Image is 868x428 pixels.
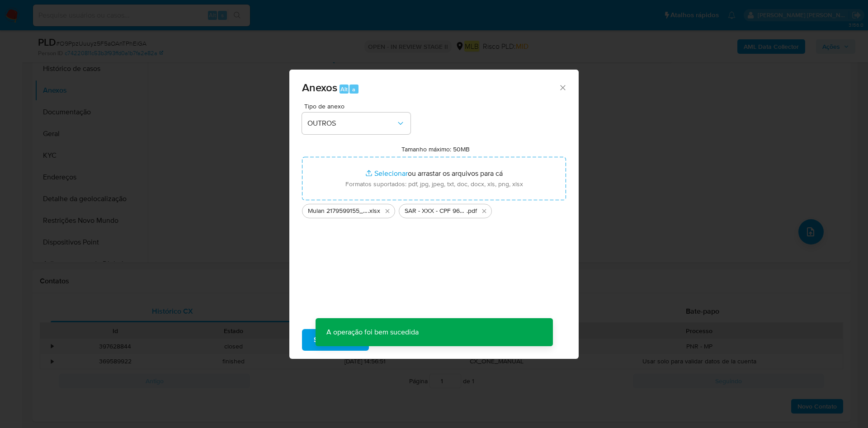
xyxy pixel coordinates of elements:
[368,207,380,216] span: .xlsx
[479,206,490,216] button: Excluir SAR - XXX - CPF 96699957449 - CICERO SEGUNDO DOS SANTOS.pdf
[308,207,368,216] span: Mulan 2179599155_2025_08_25_19_22_46
[302,200,566,218] ul: Arquivos selecionados
[316,318,429,346] p: A operação foi bem sucedida
[302,80,337,95] span: Anexos
[382,206,393,216] button: Excluir Mulan 2179599155_2025_08_25_19_22_46.xlsx
[558,83,566,91] button: Fechar
[314,330,357,350] span: Subir arquivo
[302,113,410,134] button: OUTROS
[340,85,348,94] span: Alt
[307,119,396,128] span: OUTROS
[401,145,470,153] label: Tamanho máximo: 50MB
[304,103,413,109] span: Tipo de anexo
[302,329,369,351] button: Subir arquivo
[384,330,414,350] span: Cancelar
[467,207,477,216] span: .pdf
[352,85,355,94] span: a
[405,207,467,216] span: SAR - XXX - CPF 96699957449 - [PERSON_NAME] DOS [PERSON_NAME]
